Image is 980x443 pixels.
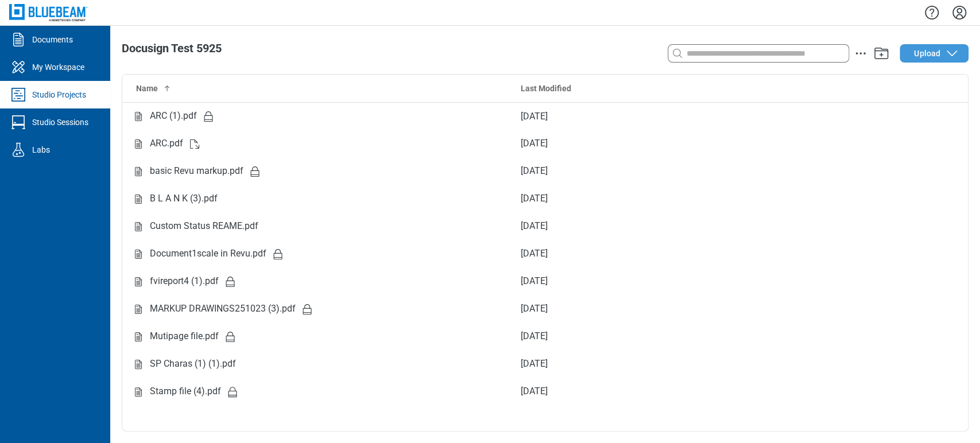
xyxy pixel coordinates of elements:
[150,219,258,234] div: Custom Status REAME.pdf
[32,34,73,45] div: Documents
[914,48,940,59] span: Upload
[512,157,884,185] td: [DATE]
[150,247,266,261] div: Document1scale in Revu.pdf
[512,212,884,240] td: [DATE]
[9,113,28,131] svg: Studio Sessions
[150,137,183,151] div: ARC.pdf
[9,4,87,21] img: Bluebeam, Inc.
[136,83,502,94] div: Name
[950,3,969,22] button: Settings
[512,240,884,267] td: [DATE]
[122,75,968,405] table: Studio items table
[9,58,28,76] svg: My Workspace
[512,378,884,405] td: [DATE]
[150,384,221,399] div: Stamp file (4).pdf
[150,357,236,371] div: SP Charas (1) (1).pdf
[122,41,222,55] span: Docusign Test 5925
[150,329,219,344] div: Mutipage file.pdf
[512,350,884,378] td: [DATE]
[32,116,88,128] div: Studio Sessions
[512,185,884,212] td: [DATE]
[854,46,867,60] button: action-menu
[150,109,197,123] div: ARC (1).pdf
[512,267,884,295] td: [DATE]
[512,322,884,350] td: [DATE]
[512,102,884,130] td: [DATE]
[32,61,84,73] div: My Workspace
[900,44,969,63] button: Upload
[9,141,28,159] svg: Labs
[512,130,884,157] td: [DATE]
[32,144,50,156] div: Labs
[150,192,218,206] div: B L A N K (3).pdf
[872,44,890,63] button: Add
[512,295,884,322] td: [DATE]
[9,86,28,104] svg: Studio Projects
[150,274,219,289] div: fvireport4 (1).pdf
[9,30,28,49] svg: Documents
[32,89,86,100] div: Studio Projects
[521,83,874,94] div: Last Modified
[150,164,243,178] div: basic Revu markup.pdf
[150,302,296,316] div: MARKUP DRAWINGS251023 (3).pdf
